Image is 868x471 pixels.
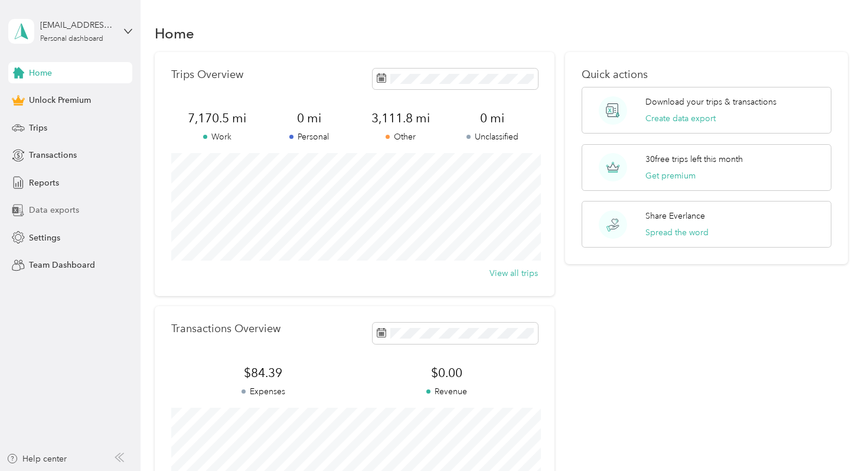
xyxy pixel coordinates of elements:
[645,210,705,222] p: Share Everlance
[645,226,709,239] button: Spread the word
[171,323,280,335] p: Transactions Overview
[582,69,831,81] p: Quick actions
[645,96,776,108] p: Download your trips & transactions
[171,69,243,81] p: Trips Overview
[40,19,114,31] div: [EMAIL_ADDRESS][DOMAIN_NAME]
[645,112,716,125] button: Create data export
[155,27,194,40] h1: Home
[29,149,77,161] span: Transactions
[645,170,696,182] button: Get premium
[40,35,103,43] div: Personal dashboard
[171,131,263,143] p: Work
[355,131,446,143] p: Other
[446,110,538,126] span: 0 mi
[29,177,59,189] span: Reports
[29,67,52,79] span: Home
[171,110,263,126] span: 7,170.5 mi
[29,94,91,106] span: Unlock Premium
[263,131,355,143] p: Personal
[802,405,868,471] iframe: Everlance-gr Chat Button Frame
[263,110,355,126] span: 0 mi
[355,365,539,381] span: $0.00
[355,110,446,126] span: 3,111.8 mi
[29,259,95,271] span: Team Dashboard
[6,453,67,465] button: Help center
[490,267,538,280] button: View all trips
[29,204,79,216] span: Data exports
[446,131,538,143] p: Unclassified
[171,365,355,381] span: $84.39
[29,232,60,244] span: Settings
[29,122,47,134] span: Trips
[171,385,355,398] p: Expenses
[355,385,539,398] p: Revenue
[645,153,743,165] p: 30 free trips left this month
